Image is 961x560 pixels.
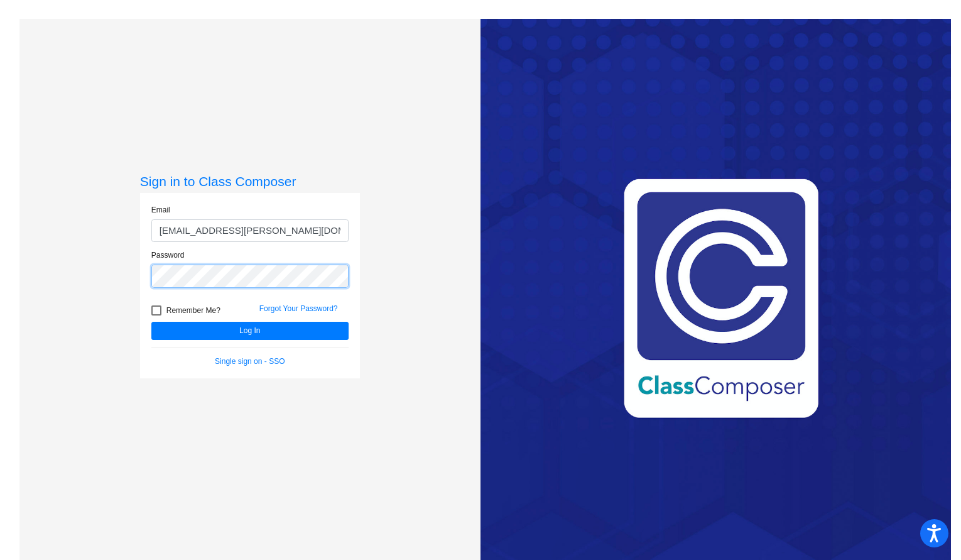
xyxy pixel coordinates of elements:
a: Single sign on - SSO [215,357,285,366]
span: Remember Me? [166,303,220,318]
button: Log In [151,322,349,340]
a: Forgot Your Password? [259,304,338,313]
label: Email [151,204,170,216]
h3: Sign in to Class Composer [140,173,360,189]
label: Password [151,250,185,261]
